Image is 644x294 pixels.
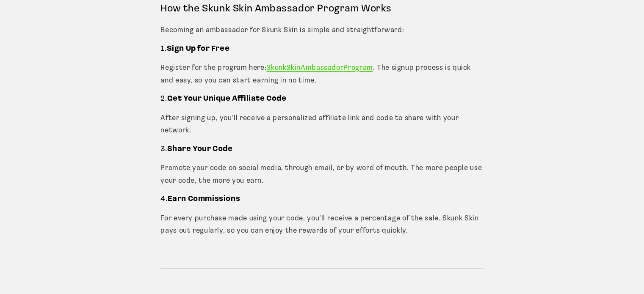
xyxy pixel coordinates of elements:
strong: Get Your Unique Affiliate Code [167,95,287,103]
strong: Share Your Code [167,146,233,153]
p: Register for the program here: . The signup process is quick and easy, so you can start earning i... [160,62,483,87]
p: For every purchase made using your code, you’ll receive a percentage of the sale. Skunk Skin pays... [160,212,483,237]
span: Skunk [266,64,286,71]
span: Program [343,64,373,71]
h3: 2. [160,94,483,104]
h3: 4. [160,195,483,204]
h3: 3. [160,145,483,154]
strong: Sign Up for Free [167,45,230,53]
p: Becoming an ambassador for Skunk Skin is simple and straightforward: [160,24,483,37]
p: After signing up, you’ll receive a personalized affiliate link and code to share with your network. [160,112,483,137]
p: Promote your code on social media, through email, or by word of mouth. The more people use your c... [160,162,483,187]
h3: 1. [160,44,483,54]
span: Skin [286,64,301,71]
strong: Earn Commissions [168,195,240,203]
span: Ambassador [301,64,343,71]
h2: How the Skunk Skin Ambassador Program Works [160,3,483,16]
a: SkunkSkinAmbassadorProgram [266,64,373,71]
